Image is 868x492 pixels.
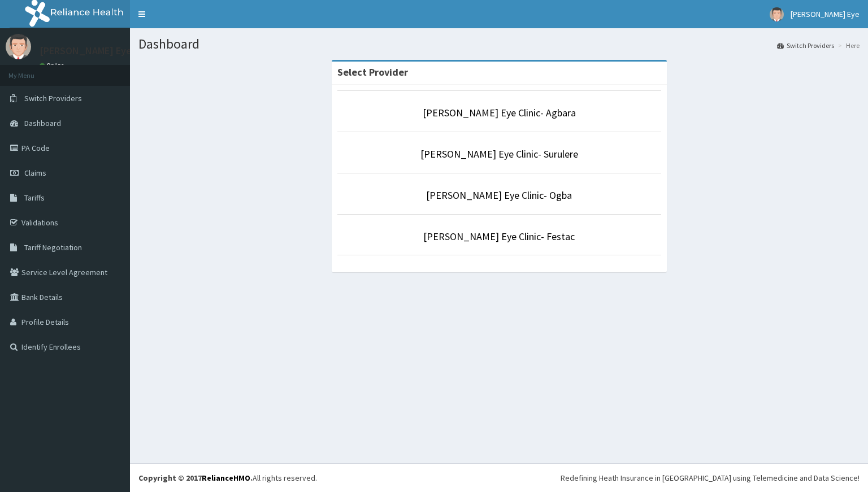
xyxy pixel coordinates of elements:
span: Claims [24,168,46,178]
span: Tariff Negotiation [24,242,82,252]
strong: Copyright © 2017 . [138,473,253,483]
a: [PERSON_NAME] Eye Clinic- Surulere [420,147,578,160]
h1: Dashboard [138,37,860,51]
span: Tariffs [24,193,45,203]
strong: Select Provider [337,66,408,79]
a: [PERSON_NAME] Eye Clinic- Agbara [423,106,576,119]
span: Dashboard [24,118,61,128]
li: Here [835,41,860,50]
a: RelianceHMO [202,473,250,483]
img: User Image [6,34,31,59]
a: [PERSON_NAME] Eye Clinic- Festac [423,230,575,243]
a: Online [40,62,67,69]
img: User Image [770,7,784,21]
footer: All rights reserved. [130,463,868,492]
span: Switch Providers [24,93,82,103]
div: Redefining Heath Insurance in [GEOGRAPHIC_DATA] using Telemedicine and Data Science! [561,472,860,484]
a: [PERSON_NAME] Eye Clinic- Ogba [426,189,572,202]
p: [PERSON_NAME] Eye [40,46,132,56]
span: [PERSON_NAME] Eye [791,9,860,19]
a: Switch Providers [777,41,834,50]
